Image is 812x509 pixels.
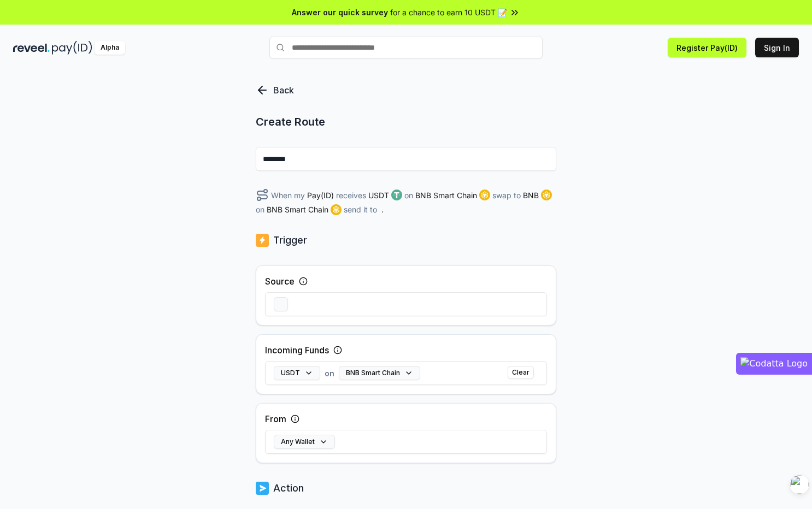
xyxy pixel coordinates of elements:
[390,7,507,18] span: for a chance to earn 10 USDT 📝
[265,344,329,357] label: Incoming Funds
[273,84,294,97] p: Back
[267,204,328,215] span: BNB Smart Chain
[256,114,556,129] p: Create Route
[274,366,320,380] button: USDT
[274,435,335,449] button: Any Wallet
[668,38,746,57] button: Register Pay(ID)
[52,41,92,55] img: pay_id
[755,38,799,57] button: Sign In
[339,366,420,380] button: BNB Smart Chain
[95,41,125,55] div: Alpha
[415,190,477,201] span: BNB Smart Chain
[307,190,334,201] span: Pay(ID)
[265,275,295,288] label: Source
[13,41,50,55] img: reveel_dark
[368,190,389,201] span: USDT
[541,190,552,200] img: logo
[273,233,307,248] p: Trigger
[331,204,342,215] img: logo
[508,366,534,379] button: Clear
[256,481,269,496] img: logo
[256,233,269,248] img: logo
[292,7,388,18] span: Answer our quick survey
[391,190,402,200] img: logo
[325,368,334,379] span: on
[381,204,384,215] span: .
[265,412,286,425] label: From
[256,188,556,215] div: When my receives on swap to on send it to
[479,190,490,200] img: logo
[523,190,539,201] span: BNB
[273,481,304,496] p: Action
